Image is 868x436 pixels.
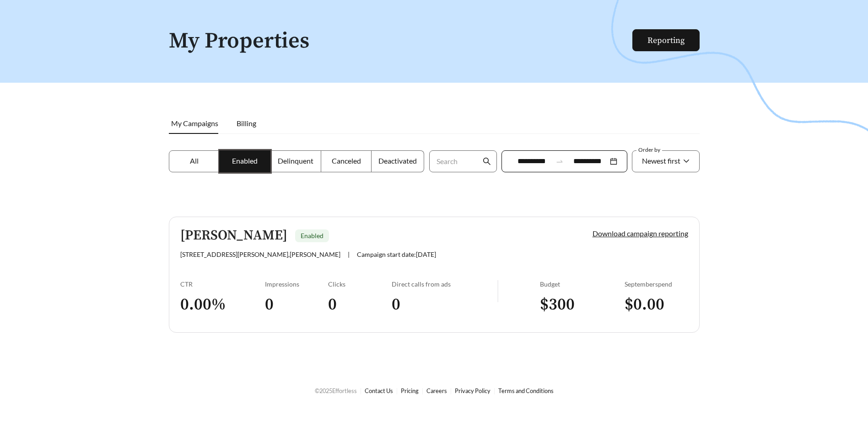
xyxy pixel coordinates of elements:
[328,280,392,288] div: Clicks
[625,280,688,288] div: September spend
[169,217,700,333] a: [PERSON_NAME]Enabled[STREET_ADDRESS][PERSON_NAME],[PERSON_NAME]|Campaign start date:[DATE]Downloa...
[278,156,313,165] span: Delinquent
[332,156,361,165] span: Canceled
[540,294,625,315] h3: $ 300
[169,29,633,53] h1: My Properties
[497,280,498,302] img: line
[555,157,564,165] span: to
[348,250,350,258] span: |
[180,228,287,243] h5: [PERSON_NAME]
[265,280,329,288] div: Impressions
[171,119,218,128] span: My Campaigns
[357,250,436,258] span: Campaign start date: [DATE]
[180,294,265,315] h3: 0.00 %
[190,156,199,165] span: All
[180,250,340,258] span: [STREET_ADDRESS][PERSON_NAME] , [PERSON_NAME]
[555,157,564,165] span: swap-right
[328,294,392,315] h3: 0
[237,119,256,128] span: Billing
[540,280,625,288] div: Budget
[625,294,688,315] h3: $ 0.00
[265,294,329,315] h3: 0
[232,156,258,165] span: Enabled
[642,156,680,165] span: Newest first
[301,232,323,239] span: Enabled
[593,229,688,238] a: Download campaign reporting
[180,280,265,288] div: CTR
[483,157,491,165] span: search
[632,29,700,51] button: Reporting
[392,280,497,288] div: Direct calls from ads
[378,156,417,165] span: Deactivated
[647,35,685,46] a: Reporting
[392,294,497,315] h3: 0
